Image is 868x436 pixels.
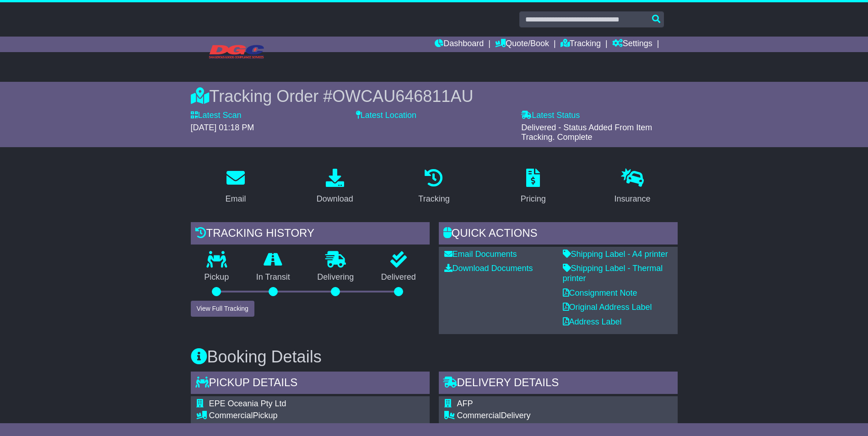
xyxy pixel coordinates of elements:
[563,264,663,283] a: Shipping Label - Thermal printer
[563,250,668,259] a: Shipping Label - A4 printer
[191,222,430,247] div: Tracking history
[191,272,243,282] p: Pickup
[191,123,254,132] span: [DATE] 01:18 PM
[563,288,637,298] a: Consignment Note
[521,193,546,205] div: Pricing
[332,87,473,106] span: OWCAU646811AU
[563,303,652,312] a: Original Address Label
[367,272,430,282] p: Delivered
[311,165,359,208] a: Download
[439,372,678,396] div: Delivery Details
[191,86,678,106] div: Tracking Order #
[209,411,385,421] div: Pickup
[457,399,473,408] span: AFP
[495,37,549,52] a: Quote/Book
[317,193,353,205] div: Download
[243,272,304,282] p: In Transit
[563,317,622,326] a: Address Label
[439,222,678,247] div: Quick Actions
[615,193,651,205] div: Insurance
[304,272,368,282] p: Delivering
[515,165,552,208] a: Pricing
[219,165,252,208] a: Email
[209,399,286,408] span: EPE Oceania Pty Ltd
[225,193,246,205] div: Email
[609,165,657,208] a: Insurance
[561,37,601,52] a: Tracking
[412,165,455,208] a: Tracking
[457,411,501,420] span: Commercial
[444,250,517,259] a: Email Documents
[191,301,254,317] button: View Full Tracking
[356,111,416,121] label: Latest Location
[191,348,678,366] h3: Booking Details
[191,111,242,121] label: Latest Scan
[444,264,533,273] a: Download Documents
[521,123,652,142] span: Delivered - Status Added From Item Tracking. Complete
[209,411,253,420] span: Commercial
[457,411,605,421] div: Delivery
[612,37,652,52] a: Settings
[191,372,430,396] div: Pickup Details
[521,111,580,121] label: Latest Status
[435,37,484,52] a: Dashboard
[418,193,449,205] div: Tracking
